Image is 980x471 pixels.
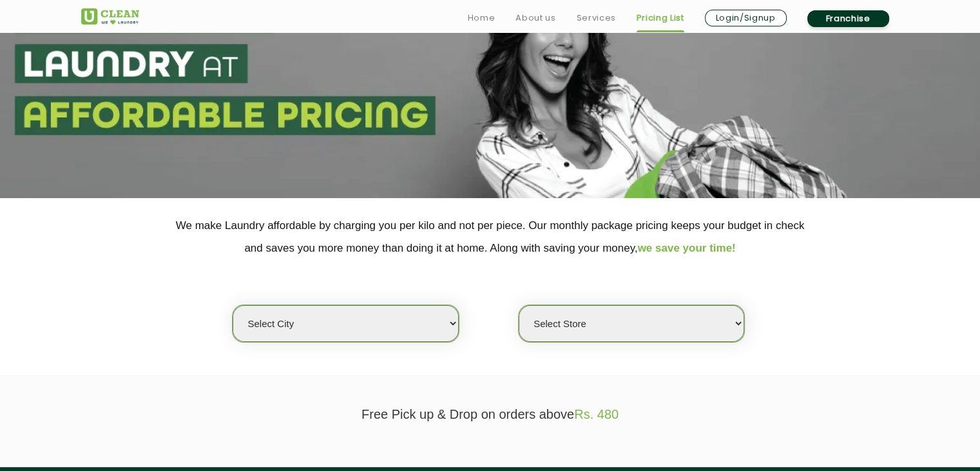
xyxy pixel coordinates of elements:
span: we save your time! [638,242,736,254]
a: About us [515,10,555,26]
a: Franchise [807,10,889,27]
a: Login/Signup [705,10,787,26]
p: Free Pick up & Drop on orders above [81,407,899,422]
p: We make Laundry affordable by charging you per kilo and not per piece. Our monthly package pricin... [81,214,899,259]
img: UClean Laundry and Dry Cleaning [81,8,139,25]
a: Home [468,10,495,26]
span: Rs. 480 [574,407,619,421]
a: Services [576,10,615,26]
a: Pricing List [637,10,684,26]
